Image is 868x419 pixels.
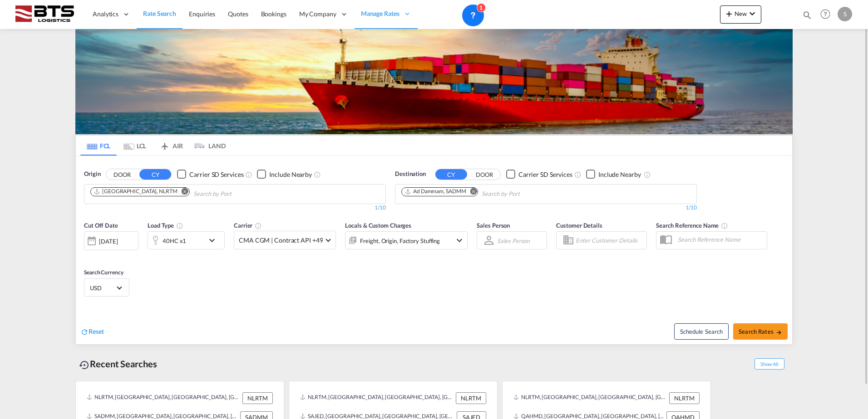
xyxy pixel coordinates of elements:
div: Freight Origin Factory Stuffing [360,234,440,247]
md-tab-item: LCL [117,136,153,156]
span: Analytics [93,10,118,19]
md-tab-item: LAND [189,136,226,156]
md-select: Sales Person [496,234,531,247]
span: CMA CGM | Contract API +49 [239,236,323,245]
div: Press delete to remove this chip. [404,188,468,195]
div: 40HC x1icon-chevron-down [148,231,225,249]
span: Bookings [261,10,286,18]
span: Manage Rates [361,9,399,18]
div: Include Nearby [269,170,312,179]
span: Enquiries [189,10,215,18]
div: OriginDOOR CY Checkbox No InkUnchecked: Search for CY (Container Yard) services for all selected ... [76,156,792,344]
span: Reset [89,327,104,335]
div: Carrier SD Services [189,170,243,179]
input: Search Reference Name [673,233,767,246]
div: Ad Dammam, SADMM [404,188,466,195]
div: NLRTM, Rotterdam, Netherlands, Western Europe, Europe [300,392,454,404]
md-icon: icon-refresh [80,328,89,336]
button: icon-plus 400-fgNewicon-chevron-down [720,5,761,24]
md-icon: icon-arrow-right [776,329,782,336]
div: NLRTM [669,392,700,404]
span: Rate Search [143,10,176,17]
md-icon: Unchecked: Search for CY (Container Yard) services for all selected carriers.Checked : Search for... [574,171,582,178]
div: 1/10 [395,204,697,212]
span: Carrier [234,222,262,229]
div: NLRTM [456,392,486,404]
md-checkbox: Checkbox No Ink [586,170,641,179]
div: Recent Searches [75,354,161,374]
div: NLRTM, Rotterdam, Netherlands, Western Europe, Europe [87,392,240,404]
div: icon-refreshReset [80,327,104,337]
button: CY [139,169,171,180]
md-icon: icon-chevron-down [207,235,222,246]
div: Rotterdam, NLRTM [94,188,178,195]
span: Search Currency [84,269,123,276]
div: S [838,7,852,21]
md-chips-wrap: Chips container. Use arrow keys to select chips. [89,185,283,201]
md-checkbox: Checkbox No Ink [506,170,572,179]
img: cdcc71d0be7811ed9adfbf939d2aa0e8.png [14,4,75,24]
span: Cut Off Date [84,222,118,229]
span: Customer Details [556,222,602,229]
div: NLRTM, Rotterdam, Netherlands, Western Europe, Europe [513,392,667,404]
md-icon: Unchecked: Ignores neighbouring ports when fetching rates.Checked : Includes neighbouring ports w... [644,171,651,178]
md-icon: icon-airplane [159,141,170,147]
md-pagination-wrapper: Use the left and right arrow keys to navigate between tabs [80,136,226,156]
span: Quotes [228,10,248,18]
input: Chips input. [482,187,568,201]
div: Carrier SD Services [518,170,572,179]
md-datepicker: Select [84,249,91,262]
md-icon: icon-chevron-down [454,235,465,246]
div: Press delete to remove this chip. [94,188,179,195]
md-icon: icon-plus 400-fg [724,8,735,19]
span: Load Type [148,222,183,229]
md-icon: icon-magnify [802,10,812,20]
input: Enter Customer Details [576,234,644,247]
button: DOOR [469,169,500,180]
md-icon: Unchecked: Ignores neighbouring ports when fetching rates.Checked : Includes neighbouring ports w... [314,171,321,178]
md-select: Select Currency: $ USDUnited States Dollar [89,281,124,294]
md-chips-wrap: Chips container. Use arrow keys to select chips. [400,185,572,201]
button: Remove [464,188,478,197]
md-checkbox: Checkbox No Ink [177,170,243,179]
div: NLRTM [242,392,273,404]
div: 40HC x1 [163,234,186,247]
button: Note: By default Schedule search will only considerorigin ports, destination ports and cut off da... [674,323,729,340]
span: Search Reference Name [656,222,728,229]
div: Help [818,6,838,23]
button: Remove [176,188,189,197]
div: icon-magnify [802,10,812,24]
span: Destination [395,170,426,179]
md-icon: icon-information-outline [176,222,183,229]
span: Help [818,6,833,22]
span: Origin [84,170,100,179]
span: Sales Person [477,222,510,229]
div: Include Nearby [598,170,641,179]
md-icon: icon-backup-restore [79,360,90,370]
md-icon: Your search will be saved by the below given name [721,222,728,229]
span: My Company [299,10,336,19]
md-icon: The selected Trucker/Carrierwill be displayed in the rate results If the rates are from another f... [255,222,262,229]
button: DOOR [106,169,138,180]
div: 1/10 [84,204,386,212]
md-icon: Unchecked: Search for CY (Container Yard) services for all selected carriers.Checked : Search for... [245,171,252,178]
span: Locals & Custom Charges [345,222,411,229]
md-checkbox: Checkbox No Ink [257,170,312,179]
div: [DATE] [99,237,118,245]
button: Search Ratesicon-arrow-right [733,323,788,340]
div: Freight Origin Factory Stuffingicon-chevron-down [345,231,468,249]
span: Show All [755,358,784,370]
input: Chips input. [193,187,280,201]
md-icon: icon-chevron-down [747,8,758,19]
span: USD [90,284,115,292]
span: New [724,10,758,17]
md-tab-item: FCL [80,136,117,156]
md-tab-item: AIR [153,136,189,156]
div: [DATE] [84,231,138,250]
button: CY [435,169,467,180]
img: LCL+%26+FCL+BACKGROUND.png [75,29,793,134]
span: Search Rates [739,328,782,335]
